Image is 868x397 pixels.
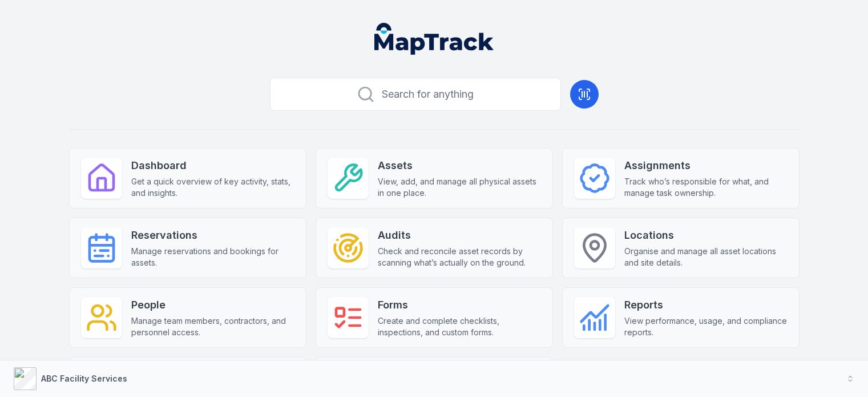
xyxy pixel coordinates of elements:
span: Organise and manage all asset locations and site details. [624,246,788,268]
a: AssetsView, add, and manage all physical assets in one place. [316,148,553,208]
a: FormsCreate and complete checklists, inspections, and custom forms. [316,287,553,348]
span: Check and reconcile asset records by scanning what’s actually on the ground. [378,246,541,268]
span: Search for anything [382,86,474,102]
strong: Assignments [624,158,788,174]
a: LocationsOrganise and manage all asset locations and site details. [562,218,800,278]
strong: Assets [378,158,541,174]
span: Create and complete checklists, inspections, and custom forms. [378,315,541,338]
a: PeopleManage team members, contractors, and personnel access. [69,287,306,348]
a: DashboardGet a quick overview of key activity, stats, and insights. [69,148,306,208]
a: ReportsView performance, usage, and compliance reports. [562,287,800,348]
a: AuditsCheck and reconcile asset records by scanning what’s actually on the ground. [316,218,553,278]
strong: Forms [378,297,541,313]
span: Get a quick overview of key activity, stats, and insights. [131,176,294,199]
strong: Audits [378,227,541,243]
span: View performance, usage, and compliance reports. [624,315,788,338]
strong: Reservations [131,227,294,243]
a: AssignmentsTrack who’s responsible for what, and manage task ownership. [562,148,800,208]
span: View, add, and manage all physical assets in one place. [378,176,541,199]
button: Search for anything [270,78,561,111]
span: Manage reservations and bookings for assets. [131,246,294,268]
strong: Reports [624,297,788,313]
strong: People [131,297,294,313]
nav: Global [356,23,512,55]
strong: ABC Facility Services [41,374,127,383]
a: ReservationsManage reservations and bookings for assets. [69,218,306,278]
strong: Dashboard [131,158,294,174]
span: Manage team members, contractors, and personnel access. [131,315,294,338]
span: Track who’s responsible for what, and manage task ownership. [624,176,788,199]
strong: Locations [624,227,788,243]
